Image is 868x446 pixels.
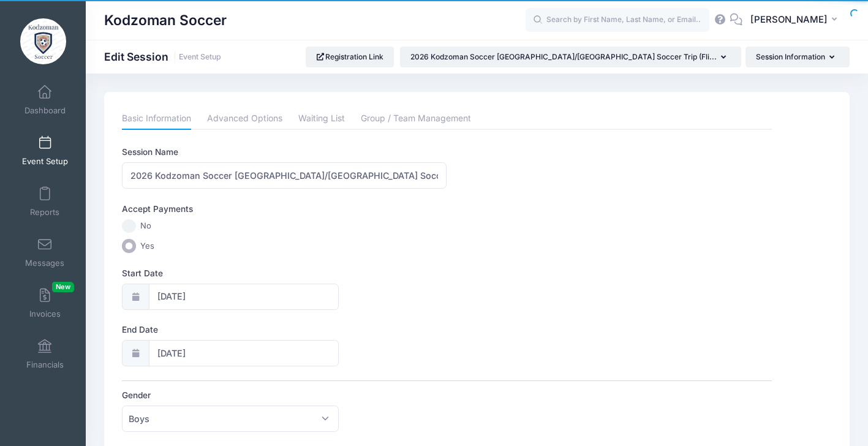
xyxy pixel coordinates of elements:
[298,108,345,130] a: Waiting List
[745,47,850,67] button: Session Information
[52,282,74,292] span: New
[25,105,66,116] span: Dashboard
[122,389,447,401] label: Gender
[122,239,136,253] input: Yes
[122,203,193,215] label: Accept Payments
[122,323,447,336] label: End Date
[20,18,66,64] img: Kodzoman Soccer
[122,108,191,130] a: Basic Information
[750,13,828,26] span: [PERSON_NAME]
[361,108,471,130] a: Group / Team Management
[22,156,68,167] span: Event Setup
[16,333,74,376] a: Financials
[29,309,61,319] span: Invoices
[104,50,221,63] h1: Edit Session
[526,8,709,32] input: Search by First Name, Last Name, or Email...
[16,180,74,223] a: Reports
[400,47,741,67] button: 2026 Kodzoman Soccer [GEOGRAPHIC_DATA]/[GEOGRAPHIC_DATA] Soccer Trip (Fli...
[30,207,59,217] span: Reports
[26,360,64,370] span: Financials
[129,412,149,425] span: Boys
[122,162,447,189] input: Session Name
[742,6,850,34] button: [PERSON_NAME]
[207,108,282,130] a: Advanced Options
[140,220,151,232] span: No
[410,52,717,61] span: 2026 Kodzoman Soccer [GEOGRAPHIC_DATA]/[GEOGRAPHIC_DATA] Soccer Trip (Fli...
[104,6,227,34] h1: Kodzoman Soccer
[25,258,64,268] span: Messages
[122,146,447,158] label: Session Name
[122,219,136,233] input: No
[16,129,74,172] a: Event Setup
[306,47,394,67] a: Registration Link
[122,406,338,432] span: Boys
[179,53,221,62] a: Event Setup
[122,267,447,279] label: Start Date
[140,240,154,252] span: Yes
[16,231,74,274] a: Messages
[16,78,74,121] a: Dashboard
[16,282,74,325] a: InvoicesNew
